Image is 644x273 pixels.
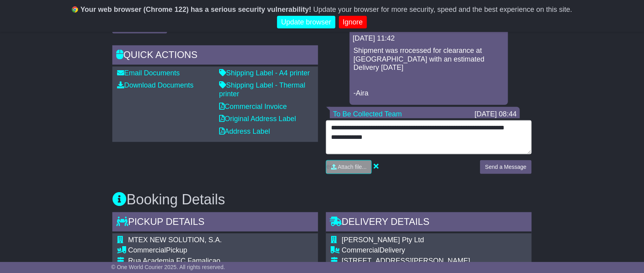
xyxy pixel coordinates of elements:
div: [DATE] 08:44 [475,110,517,119]
a: Shipping Label - Thermal printer [219,81,305,98]
span: Commercial [128,246,166,254]
div: Delivery Details [326,212,532,234]
span: Commercial [342,246,380,254]
div: Rua Academia FC Famalicao [128,257,313,266]
div: Delivery [342,246,493,255]
div: Pickup Details [112,212,318,234]
div: Quick Actions [112,45,318,67]
b: Your web browser (Chrome 122) has a serious security vulnerability! [80,6,311,13]
p: Shipment was rrocessed for clearance at [GEOGRAPHIC_DATA] with an estimated Delivery [DATE] -Aira [354,47,504,98]
a: Update browser [277,16,335,29]
a: Shipping Label - A4 printer [219,69,310,77]
a: Download Documents [117,81,194,89]
div: [DATE] 11:42 [353,34,505,43]
div: [STREET_ADDRESS][PERSON_NAME] [342,257,493,266]
button: Send a Message [480,160,532,174]
span: © One World Courier 2025. All rights reserved. [111,264,225,270]
span: Update your browser for more security, speed and the best experience on this site. [313,6,572,13]
a: Address Label [219,127,270,135]
a: Email Documents [117,69,180,77]
div: Pickup [128,246,313,255]
a: Commercial Invoice [219,103,287,110]
span: MTEX NEW SOLUTION, S.A. [128,236,222,244]
a: To Be Collected Team [333,110,402,118]
a: Original Address Label [219,115,296,123]
span: [PERSON_NAME] Pty Ltd [342,236,424,244]
h3: Booking Details [112,192,532,208]
a: Ignore [339,16,367,29]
